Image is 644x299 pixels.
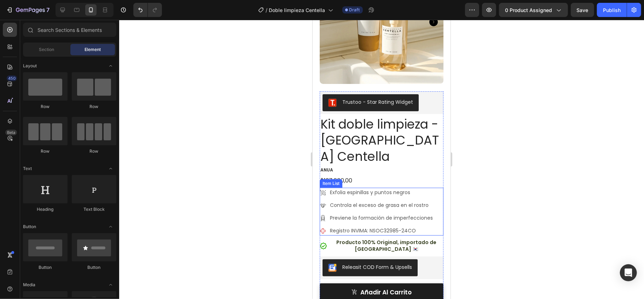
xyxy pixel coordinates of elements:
p: Previene la formación de imperfecciones [17,194,120,202]
span: Layout [23,63,37,69]
button: Publish [597,3,627,17]
span: Section [39,46,54,53]
span: Media [23,282,35,288]
img: CKKYs5695_ICEAE=.webp [16,244,24,252]
span: Toggle open [105,221,116,232]
p: Exfolia espinillas y puntos negros [17,169,120,176]
div: Open Intercom Messenger [620,264,637,281]
span: Toggle open [105,60,116,72]
span: Toggle open [105,163,116,174]
div: Row [72,103,116,110]
span: Draft [349,7,360,13]
input: Search Sections & Elements [23,23,116,37]
div: Row [23,103,68,110]
div: Button [72,264,116,271]
span: 0 product assigned [505,6,552,14]
button: Añadir al carrito&nbsp; [7,264,131,281]
button: Save [571,3,594,17]
div: Text Block [72,206,116,213]
div: $127.000,00 [7,157,131,165]
button: Trustoo - Star Rating Widget [10,74,106,91]
img: Trustoo.png [16,79,24,87]
p: Controla el exceso de grasa en el rostro [17,182,120,189]
div: Añadir al carrito [48,269,99,276]
p: 7 [46,6,50,14]
span: Doble limpieza Centella [269,6,325,14]
div: Trustoo - Star Rating Widget [30,79,100,86]
div: Row [72,148,116,154]
button: 7 [3,3,53,17]
p: Registro INVIMA: NSOC32985-24CO [17,207,120,215]
button: 0 product assigned [499,3,568,17]
div: Row [23,148,68,154]
iframe: Design area [313,20,451,299]
span: / [266,6,268,14]
span: Button [23,224,36,230]
p: anua [8,147,130,153]
div: Releasit COD Form & Upsells [30,244,99,251]
div: Publish [603,6,621,14]
div: Button [23,264,68,271]
div: Undo/Redo [133,3,162,17]
span: Text [23,165,32,172]
div: Heading [23,206,68,213]
div: 450 [7,75,17,81]
span: Element [85,46,101,53]
div: Beta [5,130,17,135]
span: Toggle open [105,279,116,290]
div: Item List [8,160,28,167]
h1: Kit doble limpieza - [GEOGRAPHIC_DATA] Centella [7,96,131,146]
p: Producto 100% Original, importado de [GEOGRAPHIC_DATA] 🇰🇷 [18,219,130,232]
button: Releasit COD Form & Upsells [10,239,105,256]
span: Save [577,7,588,13]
